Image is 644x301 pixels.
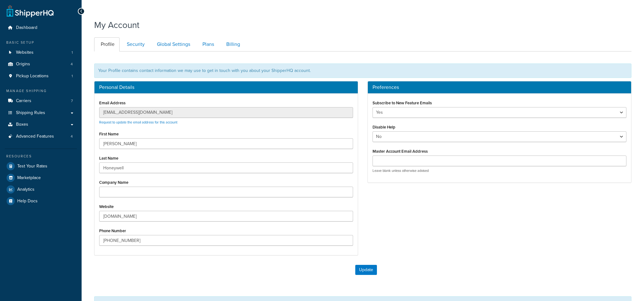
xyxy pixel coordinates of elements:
label: Email Address [99,101,126,105]
span: Help Docs [17,199,38,204]
li: Advanced Features [5,131,77,142]
label: Master Account Email Address [373,149,428,154]
a: Shipping Rules [5,107,77,119]
a: Global Settings [150,37,195,52]
span: 7 [71,98,73,104]
label: Disable Help [373,125,395,129]
span: Origins [16,62,30,67]
a: Plans [196,37,219,52]
div: Your Profile contains contact information we may use to get in touch with you about your ShipperH... [94,63,631,78]
h3: Personal Details [99,85,353,90]
span: 1 [72,50,73,55]
a: Billing [220,37,245,52]
a: Pickup Locations 1 [5,70,77,82]
li: Carriers [5,95,77,107]
span: Shipping Rules [16,110,45,116]
div: Basic Setup [5,40,77,45]
li: Websites [5,47,77,58]
li: Origins [5,58,77,70]
h1: My Account [94,19,139,31]
a: Analytics [5,184,77,195]
span: Carriers [16,98,31,104]
a: Origins 4 [5,58,77,70]
span: Pickup Locations [16,74,49,79]
a: Advanced Features 4 [5,131,77,142]
label: Company Name [99,180,128,185]
label: Phone Number [99,228,126,233]
span: Dashboard [16,25,37,30]
div: Manage Shipping [5,88,77,94]
span: Boxes [16,122,28,127]
label: Subscribe to New Feature Emails [373,101,432,105]
a: Dashboard [5,22,77,34]
span: 1 [72,74,73,79]
a: Help Docs [5,195,77,207]
a: Boxes [5,119,77,130]
label: Last Name [99,156,118,161]
h3: Preferences [373,85,626,90]
label: Website [99,204,114,209]
div: Resources [5,154,77,159]
a: Test Your Rates [5,161,77,172]
a: Carriers 7 [5,95,77,107]
p: Leave blank unless otherwise advised [373,168,626,173]
a: Profile [94,37,120,52]
a: Security [120,37,150,52]
span: Advanced Features [16,134,54,139]
span: Test Your Rates [17,164,47,169]
label: First Name [99,132,119,136]
span: Marketplace [17,175,41,181]
li: Pickup Locations [5,70,77,82]
a: Request to update the email address for this account [99,120,177,125]
span: 4 [71,134,73,139]
a: ShipperHQ Home [7,5,54,17]
span: Analytics [17,187,35,192]
span: Websites [16,50,34,55]
button: Update [355,265,377,275]
a: Websites 1 [5,47,77,58]
span: 4 [71,62,73,67]
a: Marketplace [5,172,77,183]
